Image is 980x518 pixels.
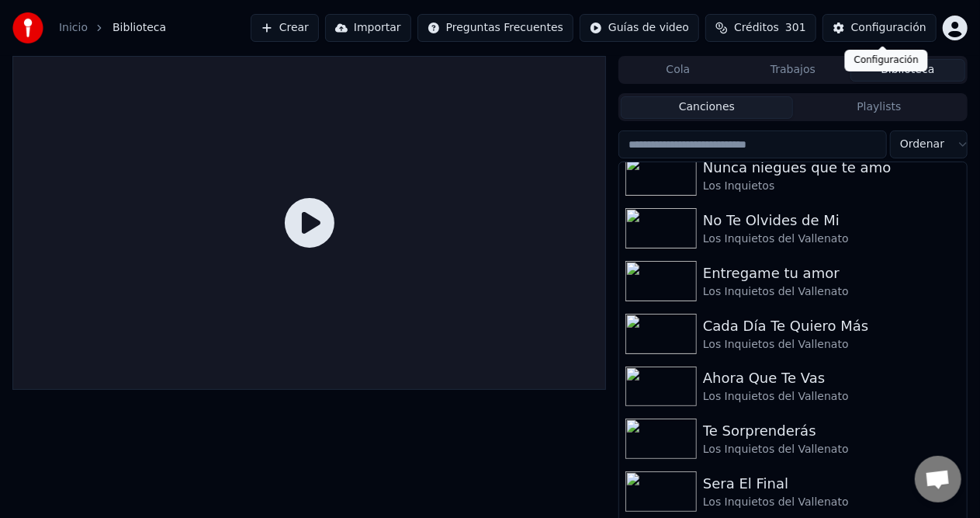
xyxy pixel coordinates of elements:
[580,14,699,42] button: Guías de video
[703,315,961,337] div: Cada Día Te Quiero Más
[703,473,961,495] div: Sera El Final
[12,12,43,43] img: youka
[703,367,961,389] div: Ahora Que Te Vas
[703,284,961,300] div: Los Inquietos del Vallenato
[793,96,965,119] button: Playlists
[705,14,816,42] button: Créditos301
[851,20,926,36] div: Configuración
[734,20,779,36] span: Créditos
[59,20,166,36] nav: breadcrumb
[703,179,961,194] div: Los Inquietos
[822,14,937,42] button: Configuración
[621,96,793,119] button: Canciones
[703,157,961,179] div: Nunca niegues que te amo
[417,14,573,42] button: Preguntas Frecuentes
[915,456,961,502] div: Chat abierto
[703,389,961,405] div: Los Inquietos del Vallenato
[703,231,961,247] div: Los Inquietos del Vallenato
[703,420,961,442] div: Te Sorprenderás
[703,495,961,510] div: Los Inquietos del Vallenato
[703,210,961,231] div: No Te Olvides de Mi
[621,59,736,82] button: Cola
[736,59,850,82] button: Trabajos
[703,262,961,284] div: Entregame tu amor
[113,20,166,36] span: Biblioteca
[251,14,319,42] button: Crear
[59,20,88,36] a: Inicio
[845,50,928,71] div: Configuración
[900,137,944,152] span: Ordenar
[703,337,961,353] div: Los Inquietos del Vallenato
[703,442,961,457] div: Los Inquietos del Vallenato
[325,14,411,42] button: Importar
[785,20,806,36] span: 301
